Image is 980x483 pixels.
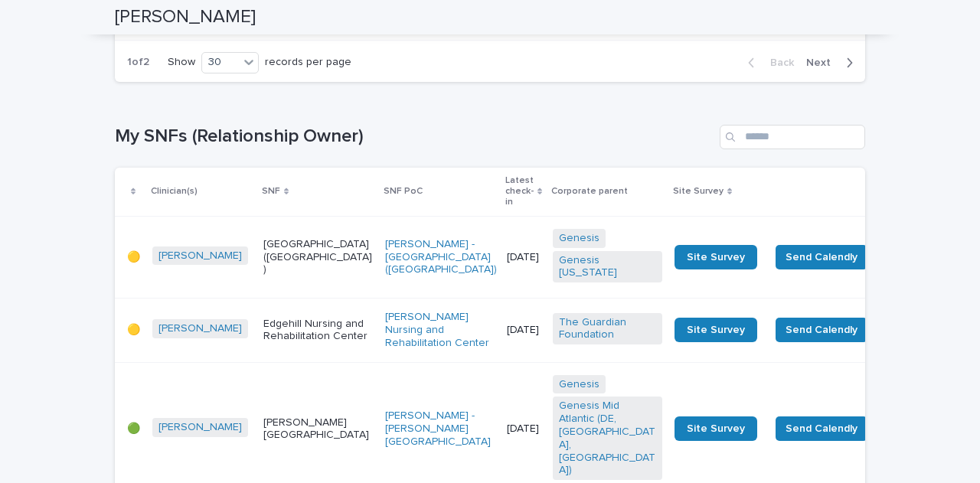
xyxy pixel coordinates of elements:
a: Site Survey [675,245,757,269]
a: Genesis [559,378,599,391]
a: [PERSON_NAME] [158,322,242,335]
span: Send Calendly [786,322,857,338]
p: 1 of 2 [115,44,162,81]
span: Back [761,57,794,68]
a: Site Survey [675,318,757,342]
h1: My SNFs (Relationship Owner) [115,126,714,148]
p: Show [168,56,195,69]
h2: [PERSON_NAME] [115,6,256,28]
a: [PERSON_NAME] [158,421,242,434]
button: Back [736,56,800,70]
span: Next [806,57,840,68]
input: Search [720,125,865,149]
button: Send Calendly [776,318,867,342]
a: [PERSON_NAME] Nursing and Rehabilitation Center [385,311,495,349]
p: records per page [265,56,351,69]
p: 🟡 [127,251,140,264]
a: Site Survey [675,416,757,441]
p: Edgehill Nursing and Rehabilitation Center [263,318,373,344]
p: [PERSON_NAME][GEOGRAPHIC_DATA] [263,416,373,442]
button: Next [800,56,865,70]
a: Genesis [559,232,599,245]
span: Send Calendly [786,421,857,436]
p: [DATE] [507,324,541,337]
a: Genesis Mid Atlantic (DE, [GEOGRAPHIC_DATA], [GEOGRAPHIC_DATA]) [559,400,656,477]
div: 30 [202,54,239,70]
a: The Guardian Foundation [559,316,656,342]
p: SNF PoC [384,183,423,200]
p: Site Survey [673,183,724,200]
span: Site Survey [687,252,745,263]
p: Corporate parent [551,183,628,200]
button: Send Calendly [776,416,867,441]
p: SNF [262,183,280,200]
p: [GEOGRAPHIC_DATA] ([GEOGRAPHIC_DATA]) [263,238,373,276]
p: 🟢 [127,423,140,436]
a: [PERSON_NAME] - [GEOGRAPHIC_DATA] ([GEOGRAPHIC_DATA]) [385,238,497,276]
span: Site Survey [687,423,745,434]
span: Site Survey [687,325,745,335]
button: Send Calendly [776,245,867,269]
a: [PERSON_NAME] [158,250,242,263]
p: Clinician(s) [151,183,198,200]
p: [DATE] [507,251,541,264]
a: Genesis [US_STATE] [559,254,656,280]
a: [PERSON_NAME] - [PERSON_NAME][GEOGRAPHIC_DATA] [385,410,495,448]
span: Send Calendly [786,250,857,265]
p: [DATE] [507,423,541,436]
p: 🟡 [127,324,140,337]
p: Latest check-in [505,172,534,211]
